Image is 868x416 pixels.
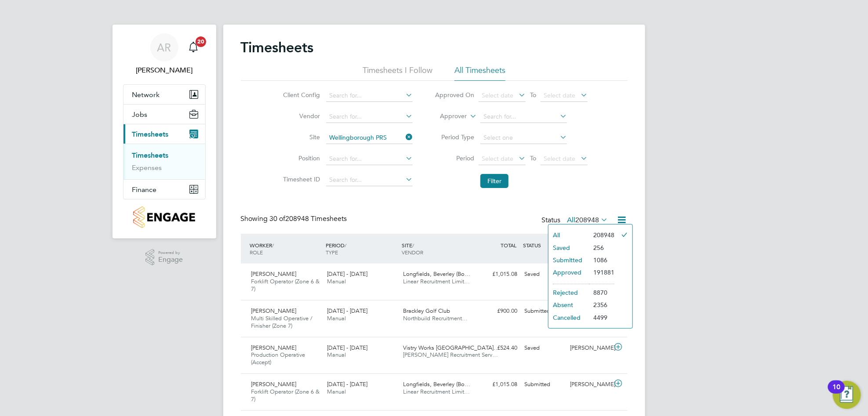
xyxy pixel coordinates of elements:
div: Submitted [521,377,567,392]
div: [PERSON_NAME] [567,341,612,355]
label: Client Config [280,91,320,99]
label: Site [280,133,320,141]
a: 20 [185,33,202,61]
button: Filter [480,174,508,188]
div: Timesheets [123,144,205,179]
input: Search for... [326,132,413,144]
label: Position [280,154,320,162]
span: Engage [158,256,183,264]
span: [DATE] - [DATE] [327,344,367,351]
div: Submitted [521,304,567,318]
li: Timesheets I Follow [363,65,432,81]
span: Jobs [132,110,148,119]
span: [DATE] - [DATE] [327,270,367,278]
span: Northbuild Recruitment… [403,315,468,322]
button: Jobs [123,105,205,124]
span: Select date [544,91,575,99]
span: Multi Skilled Operative / Finisher (Zone 7) [251,315,313,329]
div: STATUS [521,237,567,253]
span: 208948 Timesheets [270,214,347,223]
div: £900.00 [476,304,521,318]
span: Forklift Operator (Zone 6 & 7) [251,278,320,293]
a: Powered byEngage [145,249,183,266]
div: Saved [521,341,567,355]
span: VENDOR [402,249,423,256]
span: Longfields, Beverley (Bo… [403,270,470,278]
label: All [567,216,608,224]
li: 2356 [589,299,614,311]
span: Select date [482,91,513,99]
h2: Timesheets [241,39,314,56]
span: 20 [196,36,206,47]
span: [DATE] - [DATE] [327,380,367,388]
input: Search for... [326,111,413,123]
li: 208948 [589,229,614,241]
div: [PERSON_NAME] [567,377,612,392]
a: Expenses [132,163,162,172]
span: Production Operative (Accept) [251,351,305,366]
label: Timesheet ID [280,175,320,183]
div: SITE [399,237,476,260]
li: Cancelled [548,311,589,324]
span: / [272,242,274,249]
div: £524.40 [476,341,521,355]
div: Showing [241,214,349,224]
li: Approved [548,266,589,279]
div: WORKER [248,237,324,260]
div: Saved [521,267,567,282]
span: TYPE [326,249,338,256]
span: Network [132,90,160,99]
li: 8870 [589,286,614,299]
span: [PERSON_NAME] [251,307,297,315]
span: [DATE] - [DATE] [327,307,367,315]
div: £1,015.08 [476,377,521,392]
button: Finance [123,180,205,199]
div: £1,015.08 [476,267,521,282]
span: Timesheets [132,130,169,138]
a: AR[PERSON_NAME] [123,33,206,76]
label: Approver [427,112,467,121]
span: Longfields, Beverley (Bo… [403,380,470,388]
span: Linear Recruitment Limit… [403,388,470,395]
img: countryside-properties-logo-retina.png [133,206,195,228]
span: Forklift Operator (Zone 6 & 7) [251,388,320,403]
span: Vistry Works [GEOGRAPHIC_DATA]… [403,344,499,351]
li: 1086 [589,254,614,266]
li: Submitted [548,254,589,266]
button: Timesheets [123,124,205,144]
button: Open Resource Center, 10 new notifications [833,381,861,409]
div: 10 [832,387,840,398]
label: Vendor [280,112,320,120]
input: Search for... [326,153,413,165]
a: Go to home page [123,206,206,228]
label: Period [435,154,474,162]
li: Absent [548,299,589,311]
span: Select date [544,155,575,163]
span: To [527,89,539,101]
span: [PERSON_NAME] [251,270,297,278]
span: AR [157,42,171,53]
label: Approved On [435,91,474,99]
span: Manual [327,315,346,322]
span: [PERSON_NAME] [251,380,297,388]
li: Saved [548,242,589,254]
span: Alex Rhodes [123,65,206,76]
div: PERIOD [323,237,399,260]
input: Select one [480,132,567,144]
nav: Main navigation [113,25,216,239]
span: 208948 [576,216,599,224]
a: Timesheets [132,151,169,159]
span: 30 of [270,214,286,223]
li: 4499 [589,311,614,324]
div: Status [542,214,610,227]
span: [PERSON_NAME] Recruitment Serv… [403,351,498,358]
li: 256 [589,242,614,254]
span: Powered by [158,249,183,257]
span: Brackley Golf Club [403,307,450,315]
span: Select date [482,155,513,163]
li: 191881 [589,266,614,279]
button: Network [123,85,205,104]
span: To [527,152,539,164]
input: Search for... [326,90,413,102]
span: Finance [132,185,157,194]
